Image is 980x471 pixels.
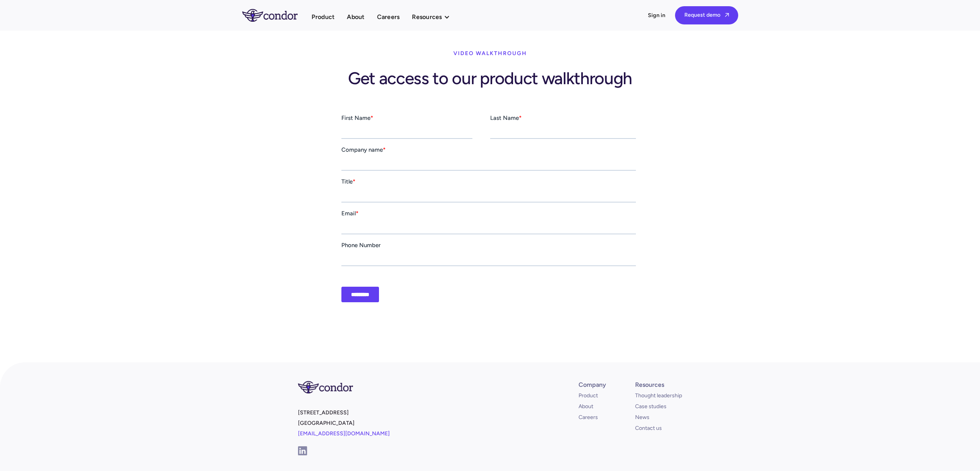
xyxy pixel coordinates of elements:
a: Sign in [648,12,666,19]
a: Case studies [635,403,667,410]
a: Product [579,392,598,400]
a: About [579,403,593,410]
a: Request demo [675,6,738,24]
p: [STREET_ADDRESS] [GEOGRAPHIC_DATA] [298,407,487,445]
a: About [347,12,364,22]
a: home [242,9,312,21]
div: Resources [635,381,664,389]
div: Resources [412,12,457,22]
h1: Get access to our product walkthrough [348,64,632,89]
a: News [635,414,649,421]
div: Company [579,381,606,389]
div: Resources [412,12,442,22]
span:  [725,12,729,17]
iframe: Form 0 [341,114,639,316]
div: video walkthrough [453,46,527,61]
a: Careers [579,414,598,421]
a: Contact us [635,424,662,432]
a: Careers [377,12,400,22]
a: [EMAIL_ADDRESS][DOMAIN_NAME] [298,430,390,437]
a: Product [312,12,335,22]
a: Thought leadership [635,392,682,400]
